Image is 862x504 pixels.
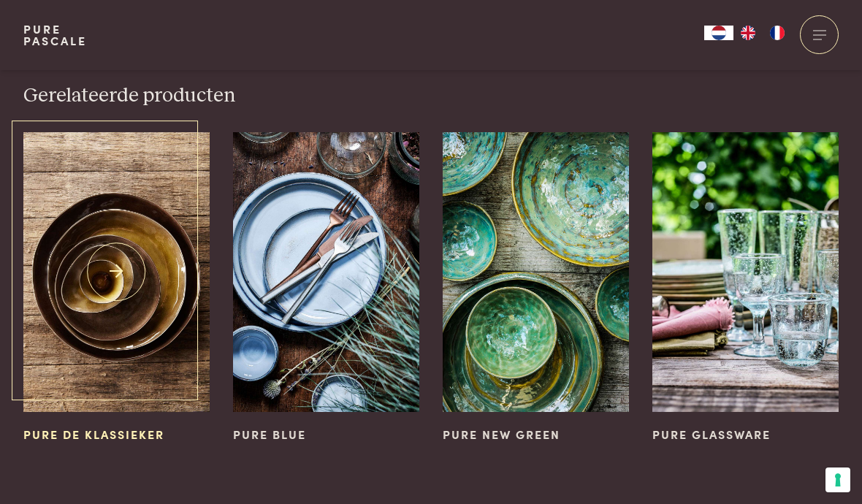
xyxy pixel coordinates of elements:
[652,132,839,412] img: Pure Glassware
[704,26,792,40] aside: Language selected: Nederlands
[443,132,629,444] a: Pure New Green Pure New Green
[23,83,236,109] h3: Gerelateerde producten
[733,26,792,40] ul: Language list
[443,426,560,442] span: Pure New Green
[23,426,164,442] span: Pure de klassieker
[763,26,792,40] a: FR
[233,132,419,444] a: Pure Blue Pure Blue
[23,132,210,444] a: Pure de klassieker Pure de klassieker
[23,23,87,47] a: PurePascale
[233,132,419,412] img: Pure Blue
[23,132,210,412] img: Pure de klassieker
[704,26,733,40] a: NL
[652,426,771,442] span: Pure Glassware
[652,132,839,444] a: Pure Glassware Pure Glassware
[733,26,763,40] a: EN
[825,467,850,492] button: Uw voorkeuren voor toestemming voor trackingtechnologieën
[233,426,306,442] span: Pure Blue
[443,132,629,412] img: Pure New Green
[704,26,733,40] div: Language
